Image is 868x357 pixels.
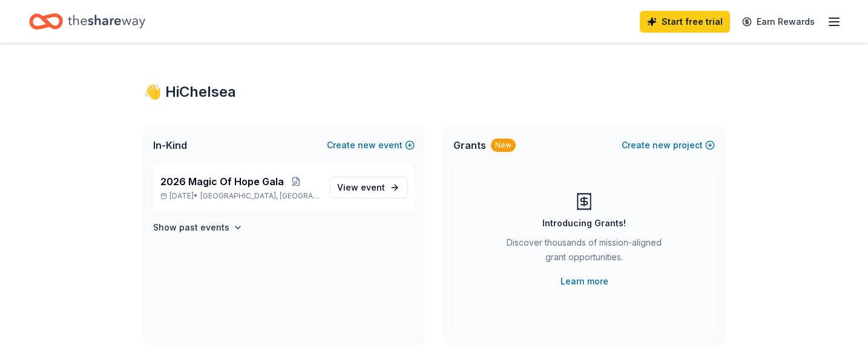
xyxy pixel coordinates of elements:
a: Earn Rewards [735,11,822,33]
a: Start free trial [640,11,730,33]
a: Learn more [561,274,608,289]
div: 👋 Hi Chelsea [143,82,725,102]
div: Introducing Grants! [542,216,626,231]
button: Createnewproject [622,138,715,152]
span: In-Kind [153,138,187,152]
span: View [337,180,385,195]
button: Createnewevent [327,138,415,152]
div: New [491,139,516,152]
h4: Show past events [153,220,229,235]
span: event [361,182,385,192]
a: View event [329,177,407,198]
div: Discover thousands of mission-aligned grant opportunities. [502,235,666,269]
span: 2026 Magic Of Hope Gala [160,174,284,189]
span: new [358,138,376,152]
span: [GEOGRAPHIC_DATA], [GEOGRAPHIC_DATA] [200,191,320,201]
span: new [653,138,671,152]
a: Home [29,7,145,36]
span: Grants [453,138,486,152]
button: Show past events [153,220,243,235]
p: [DATE] • [160,191,320,201]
